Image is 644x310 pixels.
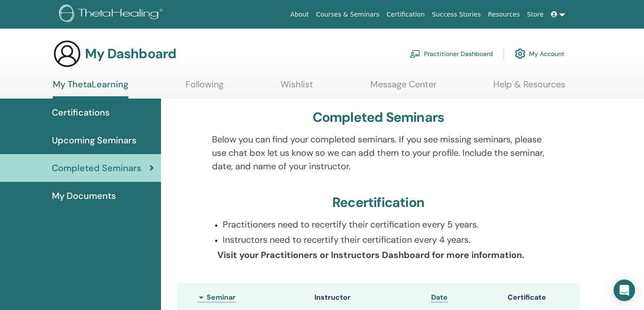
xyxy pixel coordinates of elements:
[410,50,420,58] img: chalkboard-teacher.svg
[493,79,565,96] a: Help & Resources
[410,44,493,64] a: Practitioner Dashboard
[223,233,545,246] p: Instructors need to recertify their certification every 4 years.
[370,79,436,96] a: Message Center
[59,4,166,25] img: logo.png
[52,133,136,147] span: Upcoming Seminars
[431,293,448,302] a: Date
[431,293,448,302] span: Date
[428,6,484,23] a: Success Stories
[614,280,635,301] div: Open Intercom Messenger
[52,161,141,175] span: Completed Seminars
[524,6,547,23] a: Store
[484,6,524,23] a: Resources
[217,249,524,261] b: Visit your Practitioners or Instructors Dashboard for more information.
[186,79,224,96] a: Following
[52,189,116,202] span: My Documents
[383,6,428,23] a: Certification
[52,106,110,119] span: Certifications
[515,44,564,64] a: My Account
[212,133,545,173] p: Below you can find your completed seminars. If you see missing seminars, please use chat box let ...
[332,194,424,211] h3: Recertification
[53,39,81,68] img: generic-user-icon.jpg
[280,79,313,96] a: Wishlist
[515,46,525,61] img: cog.svg
[313,6,383,23] a: Courses & Seminars
[313,109,445,125] h3: Completed Seminars
[223,218,545,231] p: Practitioners need to recertify their certification every 5 years.
[85,46,176,62] h3: My Dashboard
[287,6,312,23] a: About
[53,79,128,99] a: My ThetaLearning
